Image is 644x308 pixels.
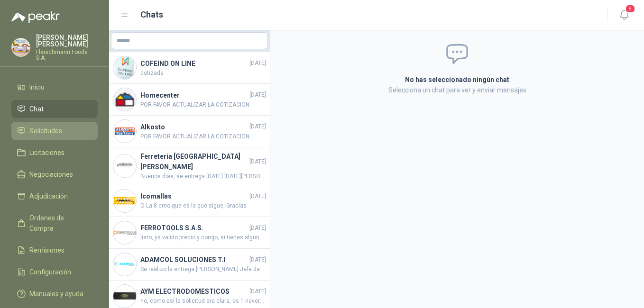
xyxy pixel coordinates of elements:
[140,191,248,201] h4: Icomallas
[113,88,136,111] img: Company Logo
[249,192,266,201] span: [DATE]
[292,85,623,95] p: Selecciona un chat para ver y enviar mensajes
[249,59,266,68] span: [DATE]
[29,213,89,234] span: Órdenes de Compra
[140,122,248,132] h4: Alkosto
[36,34,98,47] p: [PERSON_NAME] [PERSON_NAME]
[249,287,266,296] span: [DATE]
[29,82,45,92] span: Inicio
[29,267,71,277] span: Configuración
[109,147,270,185] a: Company LogoFerretería [GEOGRAPHIC_DATA][PERSON_NAME][DATE]Buenos dias, se entrega [DATE] [DATE][...
[113,253,136,276] img: Company Logo
[249,122,266,131] span: [DATE]
[113,190,136,212] img: Company Logo
[11,78,98,96] a: Inicio
[36,49,98,61] p: Fleischmann Foods S.A.
[140,8,163,21] h1: Chats
[140,265,266,274] span: Se realizo la entrega [PERSON_NAME] Jefe de recursos humanos, gracias
[11,187,98,205] a: Adjudicación
[292,74,623,85] h2: No has seleccionado ningún chat
[29,147,64,158] span: Licitaciones
[113,285,136,308] img: Company Logo
[249,157,266,166] span: [DATE]
[249,255,266,264] span: [DATE]
[11,100,98,118] a: Chat
[11,122,98,140] a: Solicitudes
[109,84,270,116] a: Company LogoHomecenter[DATE]POR FAVOR ACTUALIZAR LA COTIZACION
[140,90,248,100] h4: Homecenter
[11,11,60,23] img: Logo peakr
[109,52,270,84] a: Company LogoCOFEIND ON LINE[DATE]cotizada
[11,263,98,281] a: Configuración
[29,191,68,201] span: Adjudicación
[29,289,83,299] span: Manuales y ayuda
[113,56,136,79] img: Company Logo
[140,151,248,172] h4: Ferretería [GEOGRAPHIC_DATA][PERSON_NAME]
[109,185,270,217] a: Company LogoIcomallas[DATE]O La 8 creo que es la que sigue, Gracias
[140,233,266,242] span: listo, ya valido precio y corrijo, si tienes alguna duda llamame al 3132798393
[109,217,270,249] a: Company LogoFERROTOOLS S.A.S.[DATE]listo, ya valido precio y corrijo, si tienes alguna duda llama...
[616,7,633,24] button: 9
[140,58,248,69] h4: COFEIND ON LINE
[29,104,44,114] span: Chat
[11,209,98,237] a: Órdenes de Compra
[12,38,30,56] img: Company Logo
[140,201,266,210] span: O La 8 creo que es la que sigue, Gracias
[140,297,266,306] span: no, como así la solicitud era clara, es 1 nevera por mes, no las 3 neveras. quedo atenta a que me...
[625,4,635,13] span: 9
[29,126,62,136] span: Solicitudes
[11,165,98,183] a: Negociaciones
[113,154,136,177] img: Company Logo
[11,241,98,259] a: Remisiones
[140,132,266,141] span: POR FAVOR ACTUALIZAR LA COTIZACION
[249,91,266,100] span: [DATE]
[113,221,136,244] img: Company Logo
[140,100,266,109] span: POR FAVOR ACTUALIZAR LA COTIZACION
[140,172,266,181] span: Buenos dias, se entrega [DATE] [DATE][PERSON_NAME]
[11,144,98,162] a: Licitaciones
[140,286,248,297] h4: AYM ELECTRODOMESTICOS
[249,224,266,233] span: [DATE]
[11,285,98,303] a: Manuales y ayuda
[29,245,64,255] span: Remisiones
[109,116,270,147] a: Company LogoAlkosto[DATE]POR FAVOR ACTUALIZAR LA COTIZACION
[113,120,136,143] img: Company Logo
[140,223,248,233] h4: FERROTOOLS S.A.S.
[140,69,266,78] span: cotizada
[109,249,270,281] a: Company LogoADAMCOL SOLUCIONES T.I[DATE]Se realizo la entrega [PERSON_NAME] Jefe de recursos huma...
[29,169,73,180] span: Negociaciones
[140,254,248,265] h4: ADAMCOL SOLUCIONES T.I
